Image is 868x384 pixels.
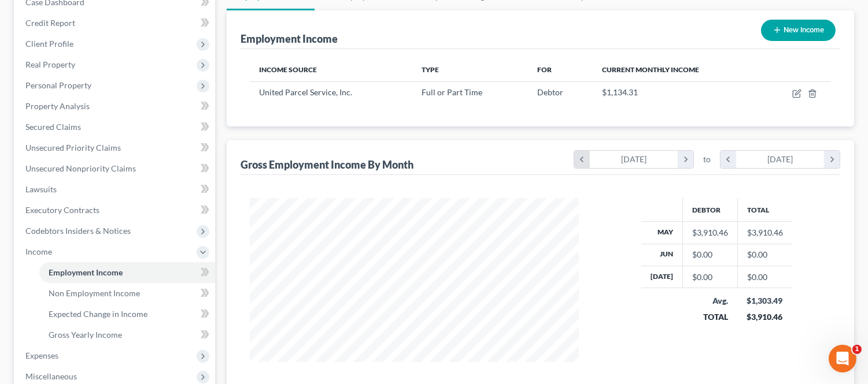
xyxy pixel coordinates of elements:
a: Property Analysis [16,96,215,117]
a: Secured Claims [16,117,215,137]
th: [DATE] [641,266,683,288]
td: $0.00 [737,266,792,288]
span: Client Profile [25,39,73,49]
a: Non Employment Income [39,283,215,304]
span: United Parcel Service, Inc. [259,87,352,97]
td: $3,910.46 [737,222,792,244]
a: Unsecured Nonpriority Claims [16,158,215,179]
span: Expected Change in Income [49,309,147,319]
span: Full or Part Time [422,87,482,97]
span: Type [422,65,439,74]
span: Income [25,247,52,256]
span: For [537,65,552,74]
a: Expected Change in Income [39,304,215,325]
div: $1,303.49 [747,295,783,307]
span: Gross Yearly Income [49,330,122,340]
div: $0.00 [692,271,728,283]
i: chevron_left [721,151,736,168]
span: Codebtors Insiders & Notices [25,226,131,236]
th: Total [737,198,792,221]
span: Unsecured Nonpriority Claims [25,163,136,173]
span: Income Source [259,65,317,74]
iframe: Intercom live chat [829,345,856,372]
i: chevron_right [678,151,693,168]
div: Gross Employment Income By Month [241,158,413,172]
span: Miscellaneous [25,371,77,381]
span: Executory Contracts [25,205,99,215]
div: Avg. [692,295,728,307]
i: chevron_right [824,151,840,168]
span: Non Employment Income [49,288,140,298]
div: $0.00 [692,249,728,260]
div: $3,910.46 [747,311,783,323]
th: Debtor [682,198,737,221]
a: Unsecured Priority Claims [16,137,215,158]
a: Employment Income [39,262,215,283]
a: Lawsuits [16,179,215,200]
span: Lawsuits [25,184,57,194]
span: 1 [852,345,862,354]
button: New Income [761,20,836,41]
div: Employment Income [241,32,338,46]
span: Real Property [25,59,75,69]
span: to [703,154,711,165]
div: $3,910.46 [692,227,728,238]
th: May [641,222,683,244]
span: Current Monthly Income [602,65,699,74]
span: Property Analysis [25,101,90,111]
span: Personal Property [25,80,91,90]
td: $0.00 [737,244,792,266]
a: Credit Report [16,13,215,33]
div: [DATE] [590,151,678,168]
span: Employment Income [49,267,123,277]
span: $1,134.31 [602,87,638,97]
div: [DATE] [736,151,825,168]
div: TOTAL [692,311,728,323]
span: Unsecured Priority Claims [25,143,121,152]
th: Jun [641,244,683,266]
span: Expenses [25,351,58,360]
a: Executory Contracts [16,200,215,221]
span: Secured Claims [25,122,81,132]
span: Debtor [537,87,563,97]
i: chevron_left [574,151,590,168]
a: Gross Yearly Income [39,325,215,345]
span: Credit Report [25,18,75,28]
